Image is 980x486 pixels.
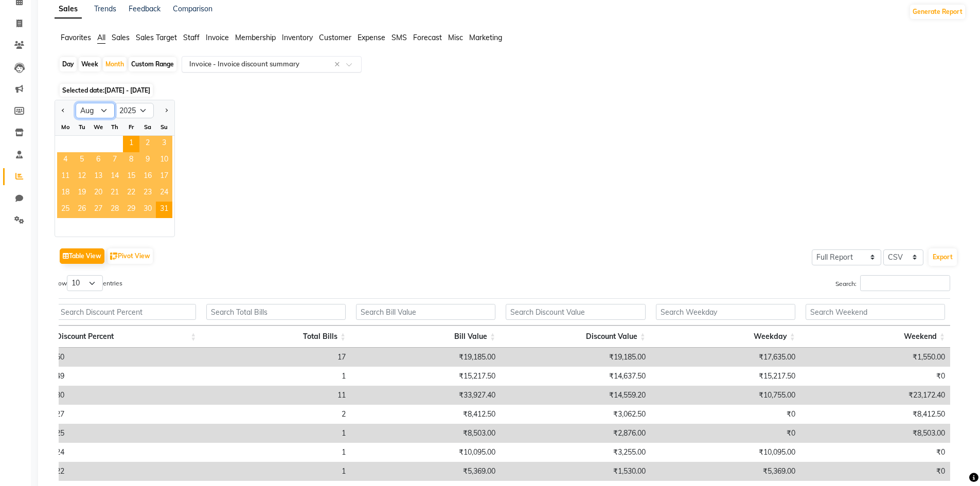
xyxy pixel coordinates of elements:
[115,103,154,118] select: Select year
[651,405,800,424] td: ₹0
[106,119,123,135] div: Th
[448,33,463,42] span: Misc
[90,119,106,135] div: We
[57,185,74,202] span: 18
[129,4,161,13] a: Feedback
[106,202,123,218] span: 28
[282,33,313,42] span: Inventory
[51,405,201,424] td: 27
[156,152,172,169] span: 10
[910,5,965,19] button: Generate Report
[51,367,201,386] td: 49
[57,202,74,218] div: Monday, August 25, 2025
[56,304,196,320] input: Search Discount Percent
[60,84,153,97] span: Selected date:
[60,248,104,264] button: Table View
[156,119,172,135] div: Su
[156,152,172,169] div: Sunday, August 10, 2025
[501,405,651,424] td: ₹3,062.50
[123,202,139,218] div: Friday, August 29, 2025
[106,152,123,169] div: Thursday, August 7, 2025
[57,169,74,185] span: 11
[651,443,800,462] td: ₹10,095.00
[67,275,103,291] select: Showentries
[391,33,407,42] span: SMS
[139,202,156,218] div: Saturday, August 30, 2025
[162,102,170,119] button: Next month
[51,462,201,481] td: 22
[139,136,156,152] div: Saturday, August 2, 2025
[106,169,123,185] span: 14
[356,304,495,320] input: Search Bill Value
[136,33,177,42] span: Sales Target
[206,304,346,320] input: Search Total Bills
[860,275,950,291] input: Search:
[201,443,351,462] td: 1
[501,326,651,348] th: Discount Value: activate to sort column ascending
[501,462,651,481] td: ₹1,530.00
[57,152,74,169] span: 4
[800,443,950,462] td: ₹0
[123,136,139,152] span: 1
[201,424,351,443] td: 1
[201,405,351,424] td: 2
[103,57,127,71] div: Month
[90,185,106,202] div: Wednesday, August 20, 2025
[74,202,90,218] span: 26
[139,169,156,185] div: Saturday, August 16, 2025
[94,4,116,13] a: Trends
[351,367,501,386] td: ₹15,217.50
[800,367,950,386] td: ₹0
[79,57,101,71] div: Week
[74,152,90,169] div: Tuesday, August 5, 2025
[90,152,106,169] div: Wednesday, August 6, 2025
[201,326,351,348] th: Total Bills: activate to sort column ascending
[156,136,172,152] span: 3
[139,136,156,152] span: 2
[74,169,90,185] span: 12
[173,4,212,13] a: Comparison
[651,367,800,386] td: ₹15,217.50
[800,348,950,367] td: ₹1,550.00
[123,169,139,185] span: 15
[351,405,501,424] td: ₹8,412.50
[651,326,800,348] th: Weekday: activate to sort column ascending
[104,86,150,94] span: [DATE] - [DATE]
[129,57,176,71] div: Custom Range
[57,185,74,202] div: Monday, August 18, 2025
[90,202,106,218] span: 27
[90,185,106,202] span: 20
[123,202,139,218] span: 29
[235,33,276,42] span: Membership
[51,386,201,405] td: 30
[501,424,651,443] td: ₹2,876.00
[51,348,201,367] td: 50
[51,443,201,462] td: 24
[51,424,201,443] td: 25
[651,386,800,405] td: ₹10,755.00
[90,152,106,169] span: 6
[123,185,139,202] span: 22
[74,152,90,169] span: 5
[123,152,139,169] div: Friday, August 8, 2025
[319,33,351,42] span: Customer
[139,119,156,135] div: Sa
[60,57,77,71] div: Day
[806,304,945,320] input: Search Weekend
[156,202,172,218] span: 31
[351,326,501,348] th: Bill Value: activate to sort column ascending
[90,169,106,185] div: Wednesday, August 13, 2025
[501,386,651,405] td: ₹14,559.20
[139,152,156,169] span: 9
[123,119,139,135] div: Fr
[501,367,651,386] td: ₹14,637.50
[651,424,800,443] td: ₹0
[351,424,501,443] td: ₹8,503.00
[501,443,651,462] td: ₹3,255.00
[59,102,67,119] button: Previous month
[800,424,950,443] td: ₹8,503.00
[74,169,90,185] div: Tuesday, August 12, 2025
[506,304,646,320] input: Search Discount Value
[469,33,502,42] span: Marketing
[106,169,123,185] div: Thursday, August 14, 2025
